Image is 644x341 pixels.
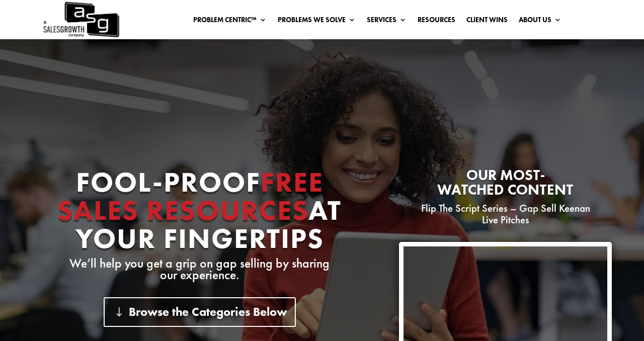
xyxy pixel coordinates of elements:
[278,16,356,27] a: Problems We Solve
[399,168,612,202] h2: Our most-watched content
[367,16,407,27] a: Services
[466,16,508,27] a: Client Wins
[32,168,367,258] h1: Fool-proof At Your Fingertips
[418,16,455,27] a: Resources
[32,258,367,282] p: We’ll help you get a grip on gap selling by sharing our experience.
[57,164,324,228] span: Free Sales Resources
[193,16,267,27] a: Problem Centric™
[104,297,296,327] a: Browse the Categories Below
[519,16,561,27] a: About Us
[399,202,612,226] p: Flip The Script Series – Gap Sell Keenan Live Pitches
